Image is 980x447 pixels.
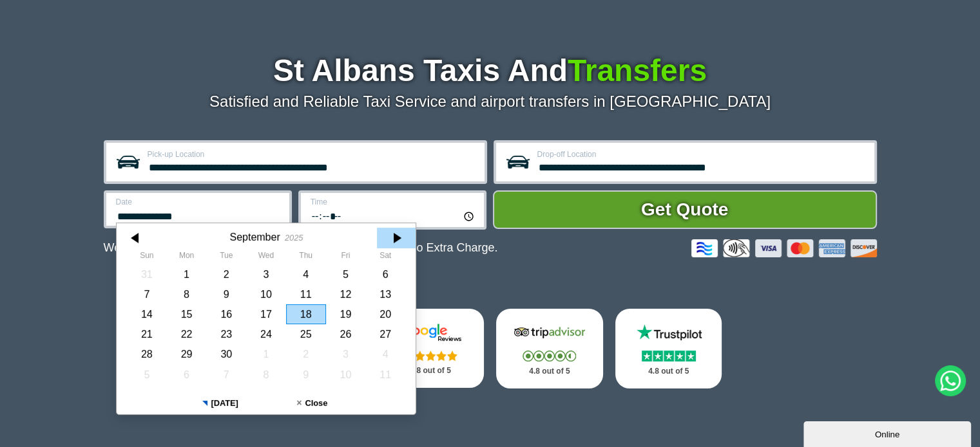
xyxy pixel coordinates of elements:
[166,365,206,385] div: 06 October 2025
[206,365,246,385] div: 07 October 2025
[325,344,365,364] div: 03 October 2025
[246,324,286,344] div: 24 September 2025
[325,304,365,324] div: 19 September 2025
[377,309,484,388] a: Google Stars 4.8 out of 5
[285,251,325,264] th: Thursday
[246,284,286,304] div: 10 September 2025
[311,198,476,206] label: Time
[691,239,877,257] img: Credit And Debit Cards
[285,365,325,385] div: 09 October 2025
[496,309,603,388] a: Tripadvisor Stars 4.8 out of 5
[285,324,325,344] div: 25 September 2025
[148,151,477,158] label: Pick-up Location
[206,251,246,264] th: Tuesday
[365,365,405,385] div: 11 October 2025
[284,233,302,242] div: 2025
[285,284,325,304] div: 11 September 2025
[166,284,206,304] div: 08 September 2025
[127,324,167,344] div: 21 September 2025
[523,351,576,361] img: Stars
[166,264,206,284] div: 01 September 2025
[365,324,405,344] div: 27 September 2025
[537,151,867,158] label: Drop-off Location
[166,304,206,324] div: 15 September 2025
[174,392,266,414] button: [DATE]
[365,264,405,284] div: 06 September 2025
[206,304,246,324] div: 16 September 2025
[568,53,707,87] span: Transfers
[206,324,246,344] div: 23 September 2025
[285,344,325,364] div: 02 October 2025
[350,241,497,254] span: The Car at No Extra Charge.
[392,323,469,342] img: Google
[630,323,707,342] img: Trustpilot
[325,264,365,284] div: 05 September 2025
[803,419,974,447] iframe: chat widget
[127,251,167,264] th: Sunday
[246,365,286,385] div: 08 October 2025
[493,190,877,229] button: Get Quote
[615,309,722,388] a: Trustpilot Stars 4.8 out of 5
[166,324,206,344] div: 22 September 2025
[325,251,365,264] th: Friday
[365,304,405,324] div: 20 September 2025
[127,304,167,324] div: 14 September 2025
[365,344,405,364] div: 04 October 2025
[266,392,358,414] button: Close
[629,363,708,379] p: 4.8 out of 5
[365,251,405,264] th: Saturday
[104,55,877,86] h1: St Albans Taxis And
[229,231,280,243] div: September
[246,304,286,324] div: 17 September 2025
[246,251,286,264] th: Wednesday
[285,304,325,324] div: 18 September 2025
[127,365,167,385] div: 05 October 2025
[206,264,246,284] div: 02 September 2025
[127,284,167,304] div: 07 September 2025
[325,365,365,385] div: 10 October 2025
[246,344,286,364] div: 01 October 2025
[285,264,325,284] div: 04 September 2025
[104,241,498,255] p: We Now Accept Card & Contactless Payment In
[365,284,405,304] div: 13 September 2025
[325,324,365,344] div: 26 September 2025
[166,344,206,364] div: 29 September 2025
[127,264,167,284] div: 31 August 2025
[404,351,457,361] img: Stars
[166,251,206,264] th: Monday
[510,363,589,379] p: 4.8 out of 5
[116,198,282,206] label: Date
[246,264,286,284] div: 03 September 2025
[325,284,365,304] div: 12 September 2025
[206,344,246,364] div: 30 September 2025
[511,323,588,342] img: Tripadvisor
[642,351,696,361] img: Stars
[391,363,470,379] p: 4.8 out of 5
[104,93,877,111] p: Satisfied and Reliable Taxi Service and airport transfers in [GEOGRAPHIC_DATA]
[127,344,167,364] div: 28 September 2025
[206,284,246,304] div: 09 September 2025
